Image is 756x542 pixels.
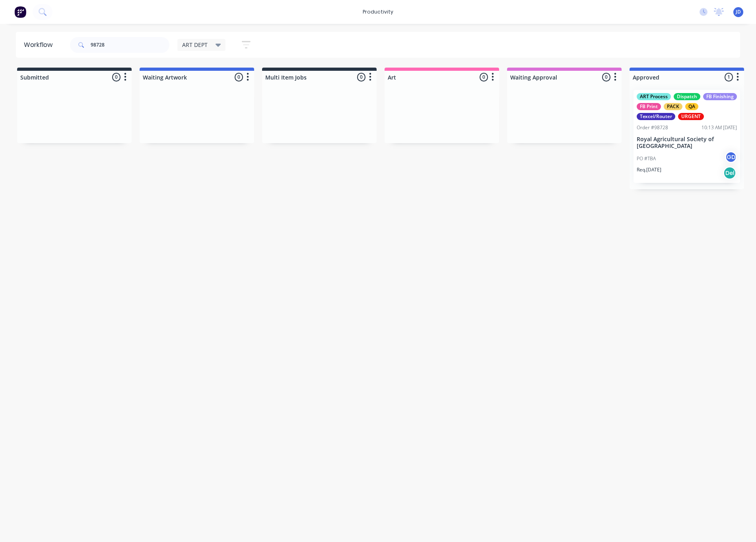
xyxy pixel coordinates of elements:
[24,40,56,50] div: Workflow
[736,8,741,16] span: JD
[637,166,661,173] p: Req. [DATE]
[664,103,682,110] div: PACK
[674,93,700,100] div: Dispatch
[634,90,740,183] div: ART ProcessDispatchFB FinishingFB PrintPACKQATexcel/RouterURGENTOrder #9872810:13 AM [DATE]Royal ...
[723,167,736,179] div: Del
[685,103,698,110] div: QA
[14,6,26,18] img: Factory
[359,6,397,18] div: productivity
[725,151,737,163] div: GD
[91,37,169,53] input: Search for orders...
[703,93,737,100] div: FB Finishing
[729,515,748,534] iframe: Intercom live chat
[637,93,671,100] div: ART Process
[702,124,737,131] div: 10:13 AM [DATE]
[637,136,737,150] p: Royal Agricultural Society of [GEOGRAPHIC_DATA]
[182,41,208,49] span: ART DEPT
[637,113,675,120] div: Texcel/Router
[678,113,704,120] div: URGENT
[637,155,656,162] p: PO #TBA
[637,124,668,131] div: Order #98728
[637,103,661,110] div: FB Print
